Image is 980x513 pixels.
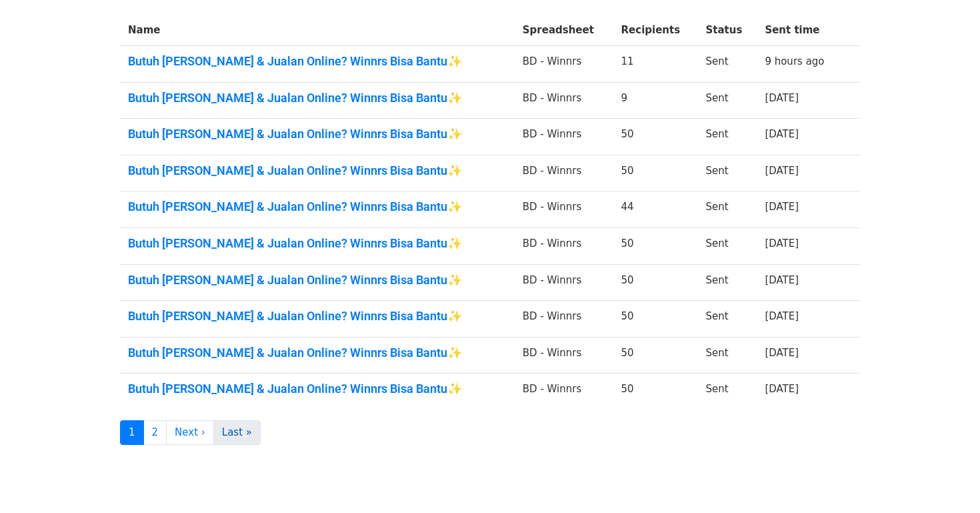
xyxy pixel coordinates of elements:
a: [DATE] [765,165,799,177]
td: 50 [613,228,698,265]
th: Spreadsheet [515,15,613,46]
a: Butuh [PERSON_NAME] & Jualan Online? Winnrs Bisa Bantu✨ [128,236,507,251]
td: 50 [613,374,698,410]
td: BD - Winnrs [515,191,613,228]
a: Butuh [PERSON_NAME] & Jualan Online? Winnrs Bisa Bantu✨ [128,273,507,288]
a: Butuh [PERSON_NAME] & Jualan Online? Winnrs Bisa Bantu✨ [128,163,507,178]
td: 50 [613,301,698,338]
a: [DATE] [765,383,799,395]
a: Last » [213,420,261,445]
a: Butuh [PERSON_NAME] & Jualan Online? Winnrs Bisa Bantu✨ [128,199,507,214]
a: [DATE] [765,310,799,322]
td: BD - Winnrs [515,46,613,83]
td: Sent [697,228,757,265]
td: BD - Winnrs [515,374,613,410]
td: BD - Winnrs [515,228,613,265]
a: [DATE] [765,274,799,286]
td: Sent [697,264,757,301]
td: 44 [613,191,698,228]
a: 2 [143,420,167,445]
a: 9 hours ago [765,55,824,67]
td: Sent [697,155,757,191]
td: BD - Winnrs [515,119,613,155]
td: Sent [697,191,757,228]
a: Butuh [PERSON_NAME] & Jualan Online? Winnrs Bisa Bantu✨ [128,127,507,141]
th: Status [697,15,757,46]
th: Name [120,15,515,46]
a: Butuh [PERSON_NAME] & Jualan Online? Winnrs Bisa Bantu✨ [128,346,507,360]
td: BD - Winnrs [515,82,613,119]
td: Sent [697,119,757,155]
td: BD - Winnrs [515,264,613,301]
td: Sent [697,301,757,338]
td: BD - Winnrs [515,155,613,191]
td: 50 [613,264,698,301]
a: Butuh [PERSON_NAME] & Jualan Online? Winnrs Bisa Bantu✨ [128,309,507,324]
iframe: Chat Widget [913,449,980,513]
a: [DATE] [765,347,799,359]
a: Butuh [PERSON_NAME] & Jualan Online? Winnrs Bisa Bantu✨ [128,54,507,69]
th: Recipients [613,15,698,46]
td: Sent [697,46,757,83]
a: Butuh [PERSON_NAME] & Jualan Online? Winnrs Bisa Bantu✨ [128,382,507,396]
a: Next › [166,420,214,445]
a: [DATE] [765,237,799,249]
th: Sent time [757,15,842,46]
td: 50 [613,119,698,155]
a: [DATE] [765,201,799,213]
td: 9 [613,82,698,119]
td: 11 [613,46,698,83]
td: 50 [613,337,698,374]
td: Sent [697,374,757,410]
a: Butuh [PERSON_NAME] & Jualan Online? Winnrs Bisa Bantu✨ [128,91,507,105]
td: BD - Winnrs [515,337,613,374]
td: BD - Winnrs [515,301,613,338]
td: Sent [697,82,757,119]
a: [DATE] [765,128,799,140]
a: [DATE] [765,92,799,104]
a: 1 [120,420,144,445]
td: 50 [613,155,698,191]
td: Sent [697,337,757,374]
